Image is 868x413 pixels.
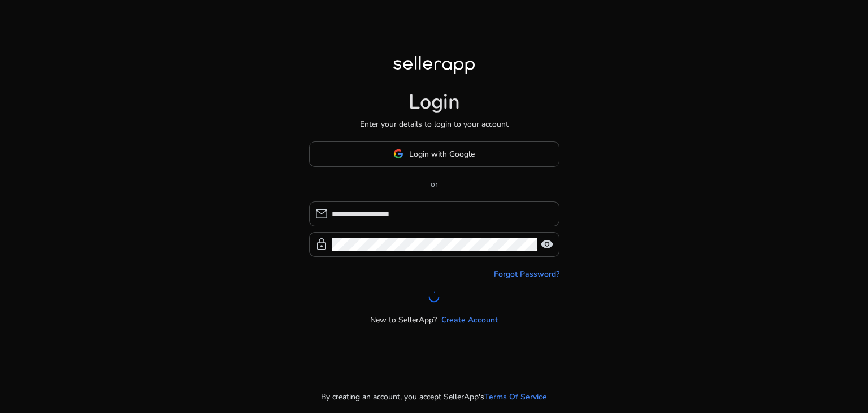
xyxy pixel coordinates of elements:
[409,148,475,160] span: Login with Google
[393,149,403,159] img: google-logo.svg
[409,90,460,114] h1: Login
[315,207,328,221] span: mail
[309,141,559,167] button: Login with Google
[370,314,437,326] p: New to SellerApp?
[441,314,498,326] a: Create Account
[309,178,559,190] p: or
[315,238,328,251] span: lock
[540,238,554,251] span: visibility
[360,118,509,130] p: Enter your details to login to your account
[484,391,547,403] a: Terms Of Service
[494,268,559,280] a: Forgot Password?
